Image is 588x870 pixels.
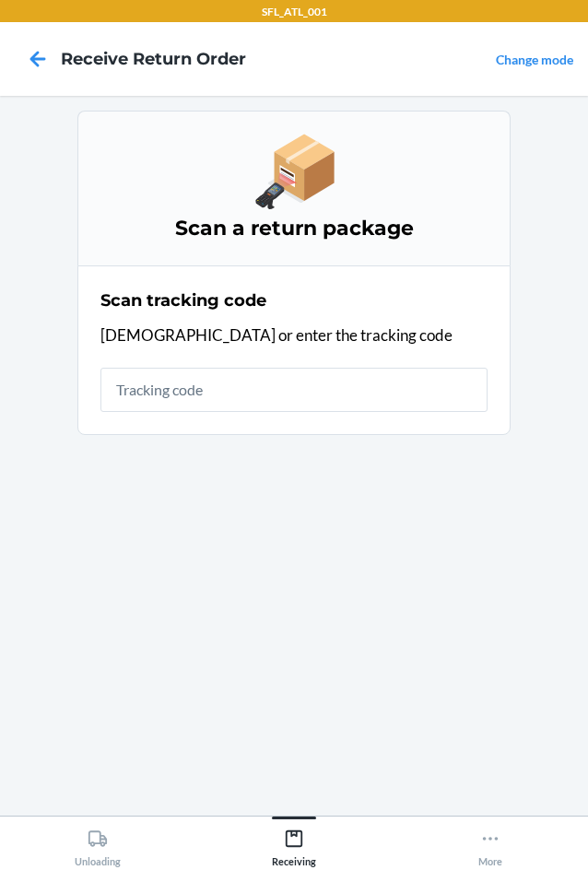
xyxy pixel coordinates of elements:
a: Change mode [496,52,573,67]
div: Unloading [75,821,121,867]
div: Receiving [272,821,316,867]
button: More [392,817,588,867]
h3: Scan a return package [100,214,488,243]
p: SFL_ATL_001 [262,4,327,20]
input: Tracking code [100,368,488,412]
p: [DEMOGRAPHIC_DATA] or enter the tracking code [100,323,488,347]
div: More [478,821,502,867]
h4: Receive Return Order [61,47,246,71]
button: Receiving [196,817,393,867]
h2: Scan tracking code [100,288,266,312]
